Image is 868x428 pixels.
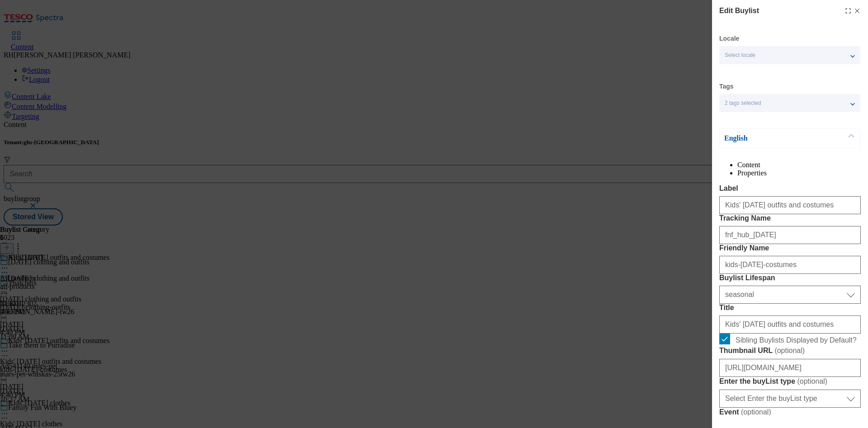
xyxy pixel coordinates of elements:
[719,408,861,417] label: Event
[719,214,861,222] label: Tracking Name
[797,377,827,385] span: ( optional )
[725,52,755,59] span: Select locale
[736,336,857,344] span: Sibling Buylists Displayed by Default?
[737,169,861,177] li: Properties
[719,36,739,41] label: Locale
[719,315,861,334] input: Enter Title
[719,244,861,252] label: Friendly Name
[719,359,861,377] input: Enter Thumbnail URL
[719,377,861,386] label: Enter the buyList type
[719,274,861,282] label: Buylist Lifespan
[719,304,861,312] label: Title
[719,256,861,274] input: Enter Friendly Name
[725,100,761,107] span: 2 tags selected
[719,346,861,355] label: Thumbnail URL
[719,46,860,64] button: Select locale
[719,84,734,89] label: Tags
[719,196,861,214] input: Enter Label
[719,184,861,193] label: Label
[737,161,861,169] li: Content
[719,5,759,16] h4: Edit Buylist
[724,134,819,143] p: English
[741,408,771,416] span: ( optional )
[719,226,861,244] input: Enter Tracking Name
[774,347,805,354] span: ( optional )
[719,94,860,112] button: 2 tags selected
